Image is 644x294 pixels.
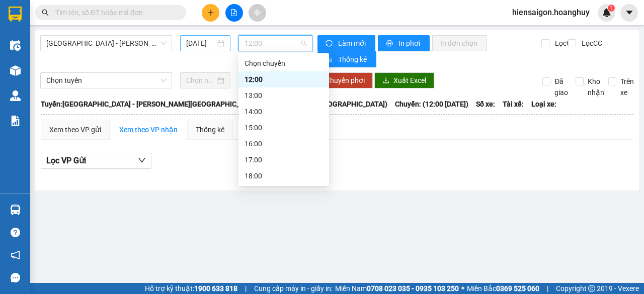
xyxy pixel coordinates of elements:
[245,58,323,69] div: Chọn chuyến
[10,40,21,51] img: warehouse-icon
[584,76,608,98] span: Kho nhận
[138,156,146,164] span: down
[11,273,20,282] span: message
[49,124,101,135] div: Xem theo VP gửi
[196,124,224,135] div: Thống kê
[202,4,219,22] button: plus
[245,122,323,133] div: 15:00
[42,9,49,16] span: search
[432,35,487,51] button: In đơn chọn
[186,75,215,86] input: Chọn ngày
[609,5,613,12] span: 1
[317,51,376,67] button: bar-chartThống kê
[476,99,495,110] span: Số xe:
[245,170,323,181] div: 18:00
[338,38,367,49] span: Làm mới
[41,153,151,169] button: Lọc VP Gửi
[398,38,422,49] span: In phơi
[10,90,21,101] img: warehouse-icon
[367,284,459,292] strong: 0708 023 035 - 0935 103 250
[496,284,539,292] strong: 0369 525 060
[9,7,22,22] img: logo-vxr
[55,7,174,18] input: Tìm tên, số ĐT hoặc mã đơn
[245,283,247,294] span: |
[608,5,615,12] sup: 1
[249,4,266,22] button: aim
[547,283,548,294] span: |
[386,40,394,48] span: printer
[10,116,21,126] img: solution-icon
[326,56,334,64] span: bar-chart
[245,74,323,85] div: 12:00
[254,283,333,294] span: Cung cấp máy in - giấy in:
[254,9,261,16] span: aim
[335,283,459,294] span: Miền Nam
[245,106,323,117] div: 14:00
[326,40,334,48] span: sync
[620,4,638,22] button: caret-down
[338,54,368,65] span: Thống kê
[41,100,387,108] b: Tuyến: [GEOGRAPHIC_DATA] - [PERSON_NAME][GEOGRAPHIC_DATA][PERSON_NAME] ([GEOGRAPHIC_DATA])
[186,38,215,49] input: 14/08/2025
[504,6,598,19] span: hiensaigon.hoanghuy
[551,38,577,49] span: Lọc CR
[245,36,306,51] span: 12:00
[317,35,375,51] button: syncLàm mới
[10,65,21,76] img: warehouse-icon
[550,76,572,98] span: Đã giao
[145,283,237,294] span: Hỗ trợ kỹ thuật:
[374,72,434,88] button: downloadXuất Excel
[238,55,329,71] div: Chọn chuyến
[10,205,21,215] img: warehouse-icon
[503,99,524,110] span: Tài xế:
[602,8,611,17] img: icon-new-feature
[616,76,638,98] span: Trên xe
[467,283,539,294] span: Miền Bắc
[11,228,20,237] span: question-circle
[317,72,373,88] button: Chuyển phơi
[378,35,430,51] button: printerIn phơi
[245,138,323,149] div: 16:00
[46,154,86,167] span: Lọc VP Gửi
[46,73,166,88] span: Chọn tuyến
[207,9,214,16] span: plus
[395,99,468,110] span: Chuyến: (12:00 [DATE])
[119,124,178,135] div: Xem theo VP nhận
[531,99,556,110] span: Loại xe:
[230,9,237,16] span: file-add
[578,38,604,49] span: Lọc CC
[245,90,323,101] div: 13:00
[245,154,323,165] div: 17:00
[194,284,237,292] strong: 1900 633 818
[588,285,595,292] span: copyright
[625,8,634,17] span: caret-down
[225,4,243,22] button: file-add
[11,250,20,260] span: notification
[46,36,166,51] span: Sài Gòn - Quảng Ngãi (Hàng Hoá)
[461,286,464,290] span: ⚪️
